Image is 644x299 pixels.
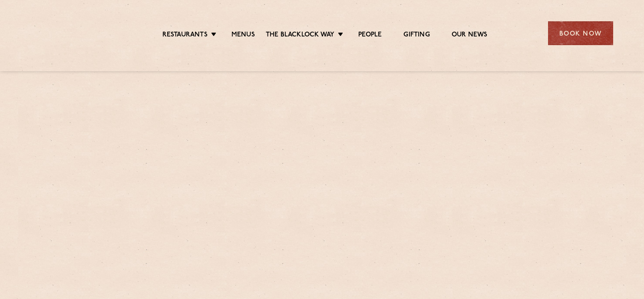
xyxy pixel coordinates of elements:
[358,31,382,40] a: People
[231,31,255,40] a: Menus
[403,31,429,40] a: Gifting
[31,8,106,58] img: svg%3E
[266,31,334,40] a: The Blacklock Way
[548,21,613,45] div: Book Now
[452,31,488,40] a: Our News
[162,31,208,40] a: Restaurants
